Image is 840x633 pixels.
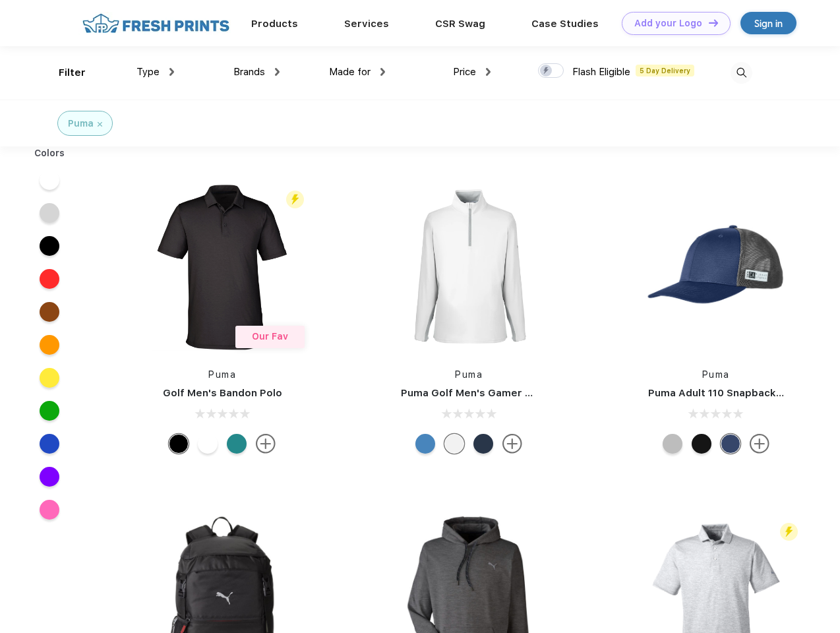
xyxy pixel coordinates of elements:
img: func=resize&h=266 [381,179,556,355]
img: more.svg [256,434,276,454]
div: Colors [24,146,75,160]
a: Products [251,18,298,30]
div: Pma Blk with Pma Blk [692,434,711,454]
div: Peacoat with Qut Shd [721,434,740,454]
img: func=resize&h=266 [628,179,804,355]
a: Sign in [740,12,796,34]
img: flash_active_toggle.svg [780,523,798,541]
div: Bright White [444,434,464,454]
div: Sign in [754,16,783,31]
div: Puma [68,117,94,131]
a: CSR Swag [435,18,485,30]
span: Brands [233,66,265,78]
a: Puma [208,369,236,380]
a: Puma [455,369,483,380]
img: dropdown.png [169,68,174,76]
div: Navy Blazer [473,434,493,454]
div: Bright White [198,434,218,454]
div: Puma Black [169,434,189,454]
img: func=resize&h=266 [135,179,310,355]
div: Green Lagoon [227,434,247,454]
img: desktop_search.svg [731,62,752,84]
img: flash_active_toggle.svg [286,191,304,208]
img: fo%20logo%202.webp [78,12,233,35]
a: Puma [702,369,730,380]
img: more.svg [750,434,769,454]
span: Type [136,66,160,78]
img: dropdown.png [486,68,491,76]
img: more.svg [502,434,522,454]
div: Bright Cobalt [415,434,435,454]
div: Filter [59,65,86,80]
a: Services [344,18,389,30]
div: Quarry with Brt Whit [663,434,682,454]
span: Made for [329,66,371,78]
span: Price [453,66,476,78]
img: DT [709,19,718,26]
span: Our Fav [252,331,288,342]
a: Puma Golf Men's Gamer Golf Quarter-Zip [401,387,609,399]
span: 5 Day Delivery [636,65,694,76]
img: dropdown.png [380,68,385,76]
img: dropdown.png [275,68,280,76]
span: Flash Eligible [572,66,630,78]
a: Golf Men's Bandon Polo [163,387,282,399]
img: filter_cancel.svg [98,122,102,127]
div: Add your Logo [634,18,702,29]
